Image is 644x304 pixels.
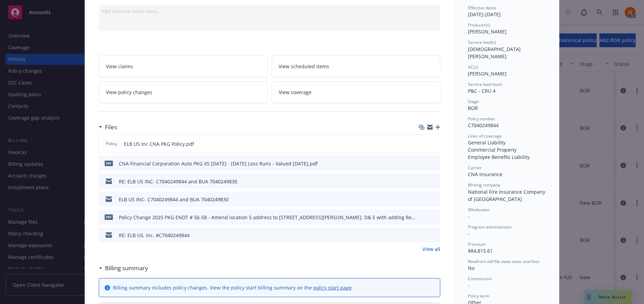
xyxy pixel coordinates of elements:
[105,264,148,273] h3: Billing summary
[105,141,118,147] span: Policy
[468,207,490,213] span: Wholesaler
[279,63,329,70] span: View scheduled items
[468,99,479,104] span: Stage
[119,196,229,203] div: ELB US INC- C7040249844 and BUA 7040249830
[468,46,521,60] span: [DEMOGRAPHIC_DATA][PERSON_NAME]
[468,146,545,153] div: Commercial Property
[105,214,113,220] span: pdf
[468,282,470,288] span: -
[119,160,318,167] div: CNA Financial Corporation Auto PKG XS [DATE] - [DATE] Loss Runs - Valued [DATE].pdf
[272,55,441,77] a: View scheduled items
[106,89,152,96] span: View policy changes
[468,122,499,129] span: C7040249844
[468,276,492,282] span: Commission
[99,81,268,103] a: View policy changes
[105,161,113,166] span: pdf
[468,247,493,254] span: $84,815.61
[420,214,426,221] button: download file
[468,139,545,146] div: General Liability
[431,196,438,203] button: preview file
[468,224,512,230] span: Program administrator
[431,140,437,148] button: preview file
[420,178,426,185] button: download file
[468,182,500,188] span: Writing company
[468,230,470,237] span: -
[313,284,352,291] a: policy start page
[468,133,502,139] span: Lines of coverage
[124,140,194,148] span: ELB US Inc CNA PKG Policy.pdf
[431,214,438,221] button: preview file
[468,116,495,122] span: Policy number
[99,264,148,273] div: Billing summary
[431,160,438,167] button: preview file
[468,28,507,35] span: [PERSON_NAME]
[468,39,496,45] span: Service lead(s)
[119,178,237,185] div: RE: ELB US INC- C7040249844 and BUA 7040249830
[420,160,426,167] button: download file
[99,55,268,77] a: View claims
[422,245,440,253] a: View all
[468,5,496,11] span: Effective dates
[119,214,417,221] div: Policy Change 2025 PKG ENDT # 56-58 - Amend location 5 address to [STREET_ADDRESS][PERSON_NAME], ...
[468,81,502,87] span: Service lead team
[468,265,474,271] span: No
[468,293,489,299] span: Policy term
[468,153,545,161] div: Employee Benefits Liability
[113,284,353,291] div: Billing summary includes policy changes. View the policy start billing summary on the .
[420,196,426,203] button: download file
[431,232,438,239] button: preview file
[279,89,312,96] span: View coverage
[468,213,470,220] span: -
[468,22,490,28] span: Producer(s)
[102,8,438,15] div: Add internal notes here...
[431,178,438,185] button: preview file
[420,232,426,239] button: download file
[468,88,496,94] span: P&C - CRU 4
[99,123,117,132] div: Files
[468,241,486,247] span: Premium
[105,123,117,132] h3: Files
[272,81,441,103] a: View coverage
[468,105,478,111] span: BOR
[468,259,540,264] span: Newfront will file state taxes and fees
[468,5,545,18] div: [DATE] - [DATE]
[468,70,507,77] span: [PERSON_NAME]
[420,140,425,148] button: download file
[468,165,482,171] span: Carrier
[468,189,547,202] span: National Fire Insurance Company of [GEOGRAPHIC_DATA]
[119,232,190,239] div: RE: ELB US, Inc. #C7040249844
[106,63,133,70] span: View claims
[468,171,502,178] span: CNA Insurance
[468,64,478,70] span: AC(s)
